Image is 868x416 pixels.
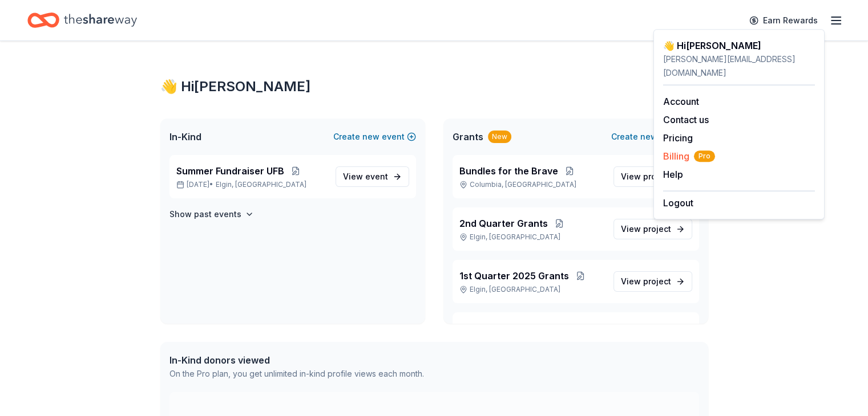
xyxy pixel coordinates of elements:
[621,222,671,236] span: View
[169,130,201,144] span: In-Kind
[488,130,511,143] div: New
[663,168,683,181] button: Help
[459,233,604,242] p: Elgin, [GEOGRAPHIC_DATA]
[611,130,699,144] button: Createnewproject
[663,52,815,80] div: [PERSON_NAME][EMAIL_ADDRESS][DOMAIN_NAME]
[453,130,483,144] span: Grants
[27,7,137,34] a: Home
[613,219,692,239] a: View project
[663,196,693,210] button: Logout
[694,150,715,162] span: Pro
[621,275,671,288] span: View
[176,164,284,178] span: Summer Fundraiser UFB
[176,180,326,189] p: [DATE] •
[459,269,569,283] span: 1st Quarter 2025 Grants
[169,367,424,381] div: On the Pro plan, you get unlimited in-kind profile views each month.
[459,285,604,294] p: Elgin, [GEOGRAPHIC_DATA]
[169,207,254,221] button: Show past events
[643,276,671,286] span: project
[663,113,709,127] button: Contact us
[459,180,604,189] p: Columbia, [GEOGRAPHIC_DATA]
[613,166,692,187] a: View project
[459,217,548,230] span: 2nd Quarter Grants
[663,149,715,163] button: BillingPro
[613,271,692,292] a: View project
[621,170,671,183] span: View
[459,164,558,178] span: Bundles for the Brave
[336,166,409,187] a: View event
[663,149,715,163] span: Billing
[365,172,388,181] span: event
[663,132,693,144] a: Pricing
[663,39,815,52] div: 👋 Hi [PERSON_NAME]
[216,180,306,189] span: Elgin, [GEOGRAPHIC_DATA]
[742,10,825,31] a: Earn Rewards
[169,353,424,367] div: In-Kind donors viewed
[643,172,671,181] span: project
[169,207,241,221] h4: Show past events
[459,321,515,335] span: 2025 grants
[160,78,708,96] div: 👋 Hi [PERSON_NAME]
[362,130,380,144] span: new
[640,130,657,144] span: new
[663,96,699,107] a: Account
[643,224,671,234] span: project
[343,170,388,183] span: View
[333,130,416,144] button: Createnewevent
